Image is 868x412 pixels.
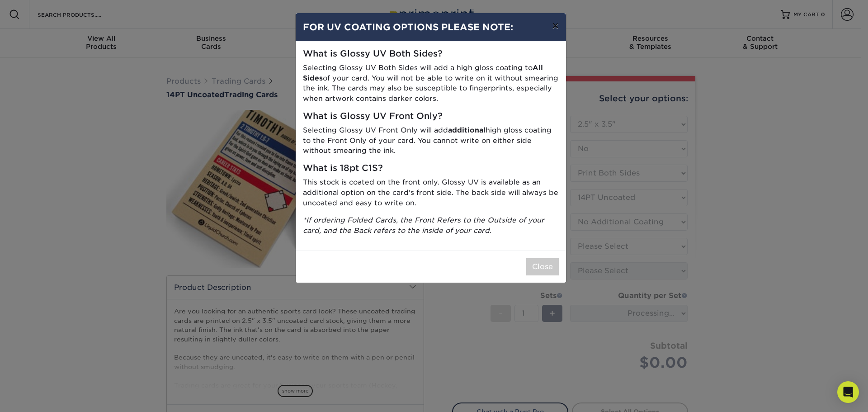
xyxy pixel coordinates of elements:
strong: All Sides [303,63,543,82]
h5: What is Glossy UV Both Sides? [303,49,559,59]
h4: FOR UV COATING OPTIONS PLEASE NOTE: [303,20,559,34]
div: Open Intercom Messenger [837,381,859,403]
i: *If ordering Folded Cards, the Front Refers to the Outside of your card, and the Back refers to t... [303,216,544,235]
h5: What is Glossy UV Front Only? [303,111,559,122]
p: Selecting Glossy UV Front Only will add high gloss coating to the Front Only of your card. You ca... [303,125,559,156]
h5: What is 18pt C1S? [303,163,559,174]
button: × [545,13,566,38]
p: This stock is coated on the front only. Glossy UV is available as an additional option on the car... [303,177,559,208]
strong: additional [448,126,486,134]
p: Selecting Glossy UV Both Sides will add a high gloss coating to of your card. You will not be abl... [303,63,559,104]
button: Close [526,258,559,275]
